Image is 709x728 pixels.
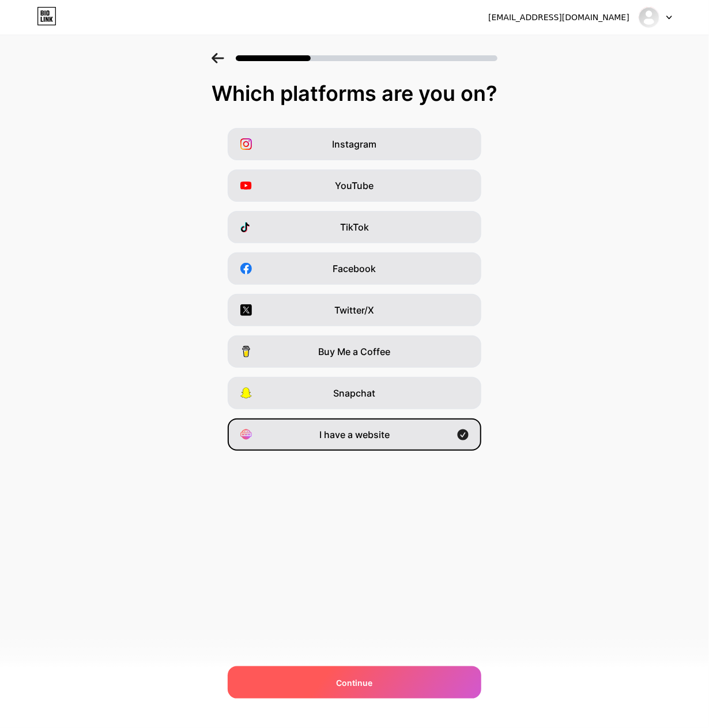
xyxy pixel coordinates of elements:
[340,220,369,234] span: TikTok
[333,262,376,276] span: Facebook
[337,677,373,689] span: Continue
[334,386,376,400] span: Snapchat
[319,428,390,442] span: I have a website
[638,6,660,28] img: Lane Jensen
[333,137,377,151] span: Instagram
[12,82,697,105] div: Which platforms are you on?
[335,179,374,193] span: YouTube
[335,303,375,317] span: Twitter/X
[488,12,629,24] div: [EMAIL_ADDRESS][DOMAIN_NAME]
[319,345,391,359] span: Buy Me a Coffee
